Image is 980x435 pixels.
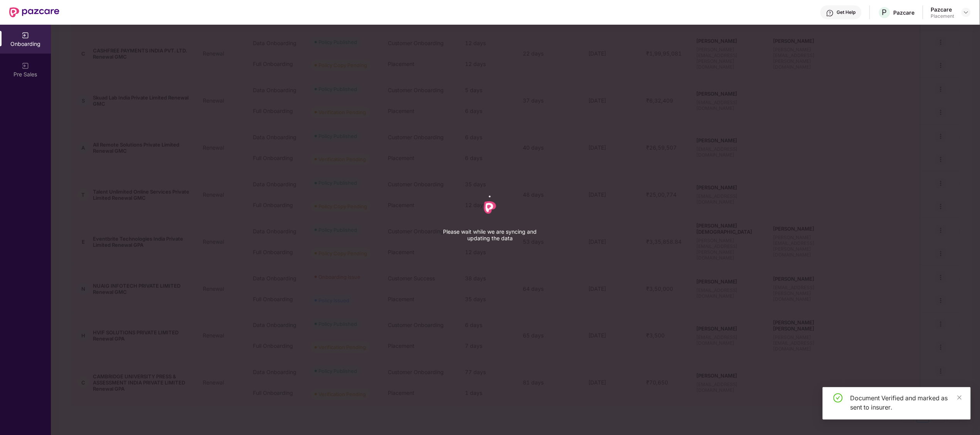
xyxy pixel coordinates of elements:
div: Pazcare [894,9,915,16]
div: Get Help [837,9,856,15]
div: Pazcare [931,6,955,13]
img: svg+xml;base64,PHN2ZyBpZD0iRHJvcGRvd24tMzJ4MzIiIHhtbG5zPSJodHRwOi8vd3d3LnczLm9yZy8yMDAwL3N2ZyIgd2... [963,9,969,15]
div: Placement [931,13,955,19]
span: check-circle [834,393,843,403]
img: New Pazcare Logo [9,7,59,17]
img: svg+xml;base64,PHN2ZyBpZD0iSGVscC0zMngzMiIgeG1sbnM9Imh0dHA6Ly93d3cudzMub3JnLzIwMDAvc3ZnIiB3aWR0aD... [826,9,834,17]
div: animation [475,192,505,223]
img: svg+xml;base64,PHN2ZyB3aWR0aD0iMjAiIGhlaWdodD0iMjAiIHZpZXdCb3g9IjAgMCAyMCAyMCIgZmlsbD0ibm9uZSIgeG... [22,32,29,39]
img: svg+xml;base64,PHN2ZyB3aWR0aD0iMjAiIGhlaWdodD0iMjAiIHZpZXdCb3g9IjAgMCAyMCAyMCIgZmlsbD0ibm9uZSIgeG... [22,62,29,70]
p: Please wait while we are syncing and updating the data [432,228,548,241]
span: close [957,395,962,400]
span: P [882,8,887,17]
div: Document Verified and marked as sent to insurer. [850,393,961,412]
